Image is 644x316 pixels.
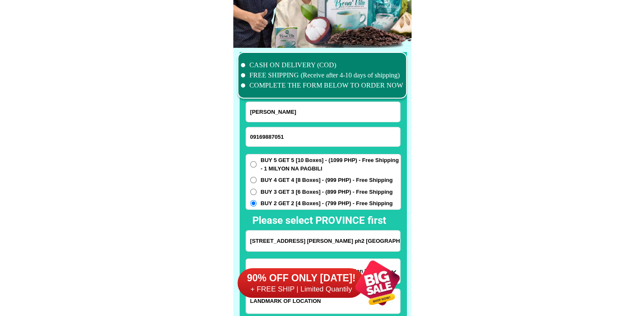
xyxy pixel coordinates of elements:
span: BUY 3 GET 3 [6 Boxes] - (899 PHP) - Free Shipping [261,188,393,196]
li: FREE SHIPPING (Receive after 4-10 days of shipping) [241,70,404,80]
input: BUY 5 GET 5 [10 Boxes] - (1099 PHP) - Free Shipping - 1 MILYON NA PAGBILI [250,161,257,168]
input: BUY 3 GET 3 [6 Boxes] - (899 PHP) - Free Shipping [250,189,257,195]
span: BUY 5 GET 5 [10 Boxes] - (1099 PHP) - Free Shipping - 1 MILYON NA PAGBILI [261,156,401,173]
span: BUY 4 GET 4 [8 Boxes] - (999 PHP) - Free Shipping [261,176,393,184]
h6: 90% OFF ONLY [DATE]! [238,272,365,285]
input: BUY 4 GET 4 [8 Boxes] - (999 PHP) - Free Shipping [250,177,257,183]
span: BUY 2 GET 2 [4 Boxes] - (799 PHP) - Free Shipping [261,199,393,208]
h2: Please select PROVINCE first [252,213,478,228]
h6: + FREE SHIP | Limited Quantily [238,285,365,294]
li: COMPLETE THE FORM BELOW TO ORDER NOW [241,80,404,91]
input: Input full_name [246,102,400,122]
li: CASH ON DELIVERY (COD) [241,60,404,70]
input: BUY 2 GET 2 [4 Boxes] - (799 PHP) - Free Shipping [250,200,257,206]
input: Input phone_number [246,127,400,146]
input: Input address [246,231,400,251]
